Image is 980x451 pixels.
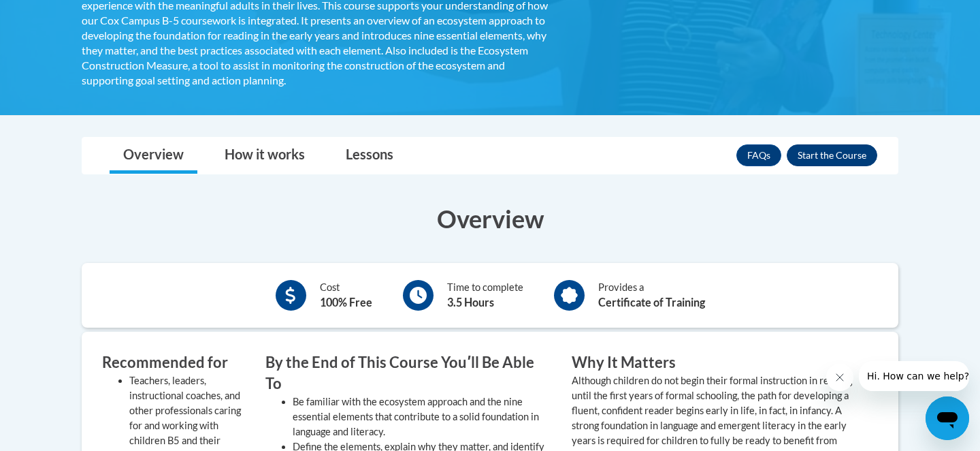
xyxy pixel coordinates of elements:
[787,144,877,166] button: Enroll
[859,361,969,391] iframe: Message from company
[320,280,372,311] div: Cost
[598,280,705,311] div: Provides a
[736,144,781,166] a: FAQs
[826,364,853,391] iframe: Close message
[293,394,551,439] li: Be familiar with the ecosystem approach and the nine essential elements that contribute to a soli...
[572,352,857,373] h3: Why It Matters
[598,296,705,309] b: Certificate of Training
[447,296,494,309] b: 3.5 Hours
[102,352,245,373] h3: Recommended for
[926,396,969,440] iframe: Button to launch messaging window
[265,352,551,394] h3: By the End of This Course Youʹll Be Able To
[82,202,898,236] h3: Overview
[447,280,523,311] div: Time to complete
[211,138,318,174] a: How it works
[110,138,197,174] a: Overview
[332,138,407,174] a: Lessons
[320,296,372,309] b: 100% Free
